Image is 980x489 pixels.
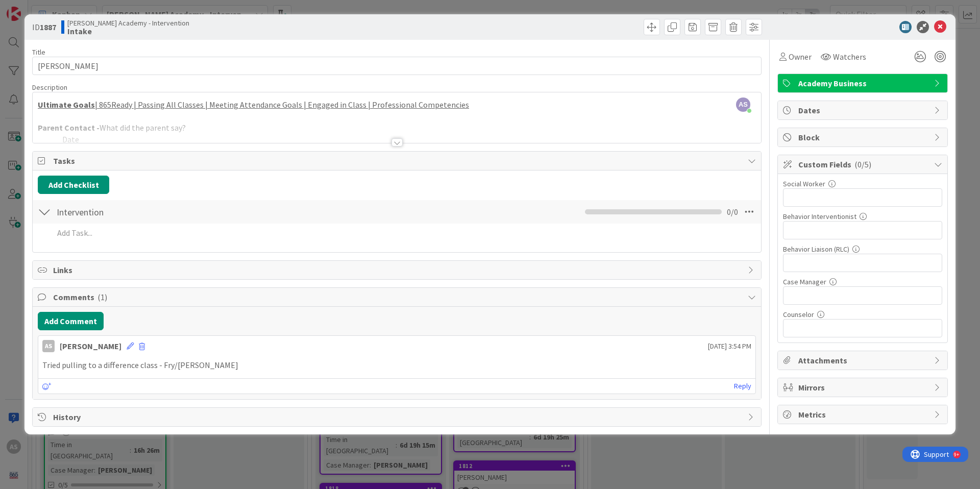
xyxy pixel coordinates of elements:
span: AS [736,97,750,112]
span: History [53,411,743,423]
span: 0 / 0 [727,206,738,218]
input: Add Checklist... [53,203,283,221]
span: Watchers [833,51,866,63]
span: [PERSON_NAME] Academy - Intervention [67,19,189,27]
span: Attachments [798,354,929,366]
label: Behavior Liaison (RLC) [783,244,849,254]
label: Behavior Interventionist [783,212,856,221]
label: Case Manager [783,277,826,286]
a: Reply [734,380,751,393]
span: ( 0/5 ) [854,159,871,169]
input: type card name here... [32,57,762,75]
u: Ultimate Goals [38,100,95,110]
span: ( 1 ) [97,292,107,302]
span: Academy Business [798,77,929,89]
span: Links [53,264,743,276]
span: Block [798,131,929,143]
button: Add Checklist [38,176,109,194]
button: Add Comment [38,312,104,330]
span: Metrics [798,408,929,421]
b: Intake [67,27,189,35]
span: Tasks [53,155,743,167]
span: Mirrors [798,381,929,394]
span: [DATE] 3:54 PM [708,341,751,352]
span: Dates [798,104,929,116]
span: ID [32,21,56,33]
div: 9+ [52,4,57,12]
span: Custom Fields [798,158,929,170]
div: AS [42,340,55,352]
div: [PERSON_NAME] [60,340,121,352]
span: Comments [53,291,743,303]
label: Social Worker [783,179,825,188]
u: | 865Ready | Passing All Classes | Meeting Attendance Goals | Engaged in Class | Professional Com... [95,100,469,110]
label: Title [32,47,45,57]
span: Description [32,83,67,92]
span: Owner [789,51,812,63]
span: Support [21,2,46,14]
p: Tried pulling to a difference class - Fry/[PERSON_NAME] [42,359,751,371]
b: 1887 [40,22,56,32]
label: Counselor [783,310,814,319]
